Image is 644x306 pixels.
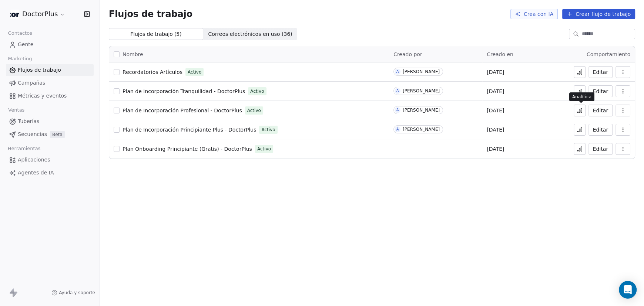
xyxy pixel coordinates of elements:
[588,85,613,97] button: Editar
[123,108,242,113] font: Plan de Incorporación Profesional - DoctorPlus
[18,118,39,124] font: Tuberías
[284,31,290,37] font: 36
[261,127,275,132] font: Activo
[396,69,399,74] font: A
[257,146,271,152] font: Activo
[8,30,32,36] font: Contactos
[6,154,94,166] a: Aplicaciones
[247,108,261,113] font: Activo
[52,132,63,137] font: Beta
[18,170,54,176] font: Agentes de IA
[6,38,94,51] a: Gente
[123,88,245,95] a: Plan de Incorporación Tranquilidad - DoctorPlus
[6,64,94,76] a: Flujos de trabajo
[22,10,58,18] font: DoctorPlus
[619,281,637,299] div: Abrir Intercom Messenger
[393,51,422,57] font: Creado por
[123,51,143,57] font: Nombre
[10,10,19,18] img: logo-Doctor-Plus.jpg
[403,88,440,93] font: [PERSON_NAME]
[562,9,635,19] button: Crear flujo de trabajo
[487,146,504,152] font: [DATE]
[18,80,45,86] font: Campañas
[524,11,553,17] font: Crea con IA
[208,31,284,37] font: Correos electrónicos en uso (
[18,67,61,73] font: Flujos de trabajo
[487,127,504,133] font: [DATE]
[109,9,192,19] font: Flujos de trabajo
[18,157,50,163] font: Aplicaciones
[123,126,256,133] a: Plan de Incorporación Principiante Plus - DoctorPlus
[588,124,613,136] button: Editar
[487,88,504,94] font: [DATE]
[593,69,608,75] font: Editar
[51,290,95,296] a: Ayuda y soporte
[6,90,94,102] a: Métricas y eventos
[250,89,264,94] font: Activo
[403,127,440,132] font: [PERSON_NAME]
[487,69,504,75] font: [DATE]
[487,108,504,113] font: [DATE]
[9,8,67,20] button: DoctorPlus
[403,69,440,74] font: [PERSON_NAME]
[6,115,94,127] a: Tuberías
[8,56,32,61] font: Marketing
[396,127,399,131] font: A
[8,107,24,113] font: Ventas
[290,31,292,37] font: )
[396,89,399,93] font: A
[587,51,630,57] font: Comportamiento
[18,131,47,137] font: Secuencias
[396,108,399,112] font: A
[59,290,95,295] font: Ayuda y soporte
[593,88,608,94] font: Editar
[510,9,558,19] button: Crea con IA
[576,11,631,17] font: Crear flujo de trabajo
[123,145,252,153] a: Plan Onboarding Principiante (Gratis) - DoctorPlus
[588,66,613,78] button: Editar
[6,128,94,140] a: SecuenciasBeta
[123,88,245,94] font: Plan de Incorporación Tranquilidad - DoctorPlus
[188,69,201,75] font: Activo
[18,41,33,47] font: Gente
[123,69,182,75] font: Recordatorios Artículos
[123,127,256,133] font: Plan de Incorporación Principiante Plus - DoctorPlus
[593,146,608,152] font: Editar
[588,143,613,155] button: Editar
[6,167,94,179] a: Agentes de IA
[487,51,513,57] font: Creado en
[593,108,608,113] font: Editar
[403,108,440,113] font: [PERSON_NAME]
[572,94,591,99] font: Analítica
[593,127,608,133] font: Editar
[123,68,182,76] a: Recordatorios Artículos
[123,146,252,152] font: Plan Onboarding Principiante (Gratis) - DoctorPlus
[6,77,94,89] a: Campañas
[588,105,613,116] button: Editar
[123,107,242,114] a: Plan de Incorporación Profesional - DoctorPlus
[8,146,41,151] font: Herramientas
[18,93,67,99] font: Métricas y eventos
